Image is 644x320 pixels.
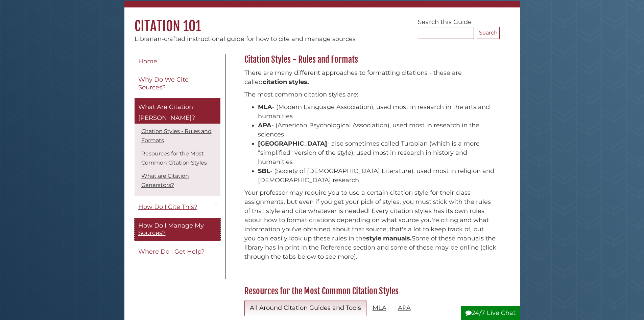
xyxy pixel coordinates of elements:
[135,54,220,263] div: Guide Pages
[241,286,500,297] h2: Resources for the Most Common Citation Styles
[244,90,496,99] p: The most common citation styles are:
[135,54,220,69] a: Home
[258,122,271,129] strong: APA
[135,35,356,43] span: Librarian-crafted instructional guide for how to cite and manage sources
[258,139,496,167] li: - also sometimes called Turabian (which is a more "simplified" version of the style), used most i...
[138,76,189,91] span: Why Do We Cite Sources?
[258,103,272,111] strong: MLA
[135,72,220,95] a: Why Do We Cite Sources?
[461,306,520,320] button: 24/7 Live Chat
[135,98,220,124] a: What Are Citation [PERSON_NAME]?
[138,203,197,211] span: How Do I Cite This?
[366,235,412,242] strong: style manuals.
[138,58,157,65] span: Home
[141,128,212,144] a: Citation Styles - Rules and Formats
[244,300,366,316] a: All Around Citation Guides and Tools
[258,167,496,185] li: - (Society of [DEMOGRAPHIC_DATA] Literature), used most in religion and [DEMOGRAPHIC_DATA] research
[241,54,500,65] h2: Citation Styles - Rules and Formats
[135,218,220,241] a: How Do I Manage My Sources?
[258,140,327,147] strong: [GEOGRAPHIC_DATA]
[477,27,500,39] button: Search
[258,103,496,121] li: - (Modern Language Association), used most in research in the arts and humanities
[135,244,220,259] a: Where Do I Get Help?
[258,167,270,175] strong: SBL
[263,78,309,86] strong: citation styles.
[141,173,189,188] a: What are Citation Generators?
[138,248,205,255] span: Where Do I Get Help?
[124,7,520,35] h1: Citation 101
[135,199,220,215] a: How Do I Cite This?
[367,300,392,316] a: MLA
[244,188,496,261] p: Your professor may require you to use a certain citation style for their class assignments, but e...
[244,68,496,87] p: There are many different approaches to formatting citations - these are called
[138,222,204,237] span: How Do I Manage My Sources?
[138,103,195,122] span: What Are Citation [PERSON_NAME]?
[258,121,496,139] li: - (American Psychological Association), used most in research in the sciences
[141,150,207,166] a: Resources for the Most Common Citation Styles
[392,300,416,316] a: APA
